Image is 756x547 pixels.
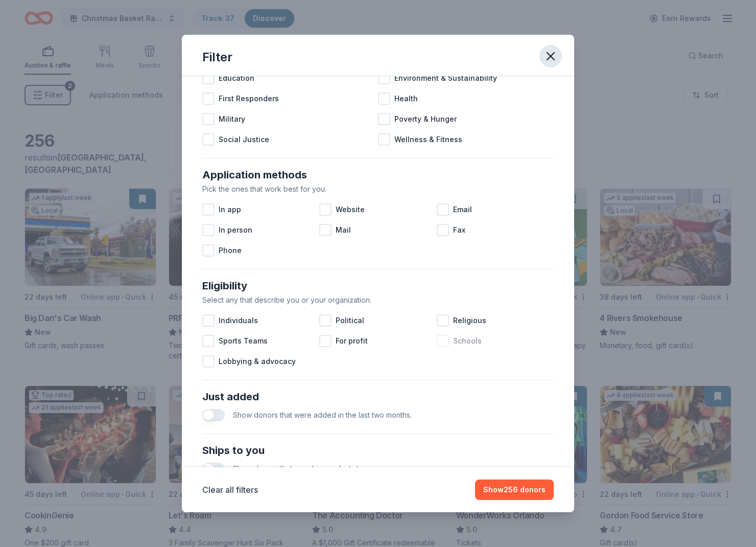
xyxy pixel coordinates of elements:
[394,113,457,125] span: Poverty & Hunger
[202,442,554,459] div: Ships to you
[219,72,254,84] span: Education
[453,335,482,347] span: Schools
[394,72,497,84] span: Environment & Sustainability
[202,278,554,294] div: Eligibility
[453,314,486,327] span: Religious
[394,93,418,105] span: Health
[219,93,279,105] span: First Responders
[394,133,462,146] span: Wellness & Fitness
[202,49,232,65] div: Filter
[202,167,554,183] div: Application methods
[202,183,554,195] div: Pick the ones that work best for you.
[202,294,554,306] div: Select any that describe you or your organization.
[219,314,258,327] span: Individuals
[219,133,269,146] span: Social Justice
[233,411,412,419] span: Show donors that were added in the last two months.
[219,355,296,368] span: Lobbying & advocacy
[453,203,472,216] span: Email
[219,244,242,257] span: Phone
[475,480,554,500] button: Show256 donors
[219,113,245,125] span: Military
[336,203,365,216] span: Website
[202,484,258,496] button: Clear all filters
[202,389,554,405] div: Just added
[336,335,368,347] span: For profit
[453,224,465,236] span: Fax
[336,224,351,236] span: Mail
[219,335,268,347] span: Sports Teams
[219,203,241,216] span: In app
[336,314,364,327] span: Political
[233,464,380,473] span: Show donors that can ship products to you.
[219,224,252,236] span: In person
